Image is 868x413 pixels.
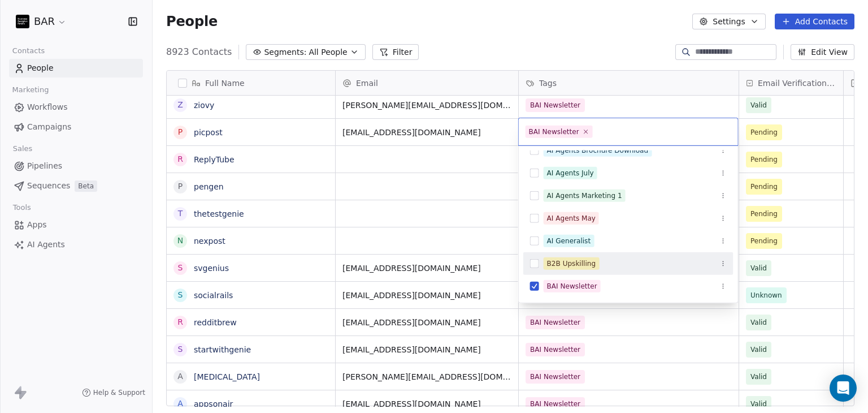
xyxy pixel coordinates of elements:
[547,236,591,246] div: AI Generalist
[547,213,596,223] div: AI Agents May
[529,127,579,137] div: BAI Newsletter
[547,259,596,269] div: B2B Upskilling
[547,145,649,156] div: AI Agents Brochure Download
[547,191,622,201] div: AI Agents Marketing 1
[547,168,594,178] div: AI Agents July
[547,281,597,291] div: BAI Newsletter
